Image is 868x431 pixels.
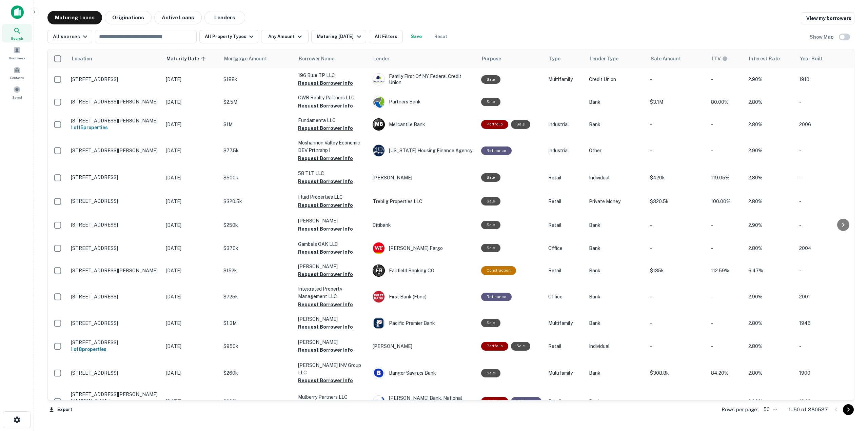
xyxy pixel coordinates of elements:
[373,144,474,157] div: [US_STATE] Housing Finance Agency
[799,98,867,106] p: -
[166,76,217,83] p: [DATE]
[650,76,704,83] p: -
[72,55,92,63] span: Location
[799,267,867,274] p: -
[799,293,867,300] p: 2001
[650,98,704,106] p: $3.1M
[71,222,159,228] p: [STREET_ADDRESS]
[590,55,618,63] span: Lender Type
[748,221,792,229] p: 2.90%
[478,49,545,68] th: Purpose
[481,293,512,301] div: This loan purpose was for refinancing
[298,263,366,270] p: [PERSON_NAME]
[298,346,353,354] button: Request Borrower Info
[373,265,474,277] div: Fairfield Banking CO
[298,225,353,233] button: Request Borrower Info
[589,174,643,181] p: Individual
[650,174,704,181] p: $420k
[481,319,500,327] div: Sale
[711,99,729,105] span: 80.00%
[71,346,159,353] h6: 1 of 8 properties
[223,244,291,252] p: $370k
[799,198,867,205] p: -
[650,319,704,327] p: -
[711,344,713,349] span: -
[373,395,474,407] div: [PERSON_NAME] Bank, National Association
[548,267,582,274] p: Retail
[748,198,792,205] p: 2.80%
[298,217,366,224] p: [PERSON_NAME]
[373,174,474,181] p: [PERSON_NAME]
[548,369,582,377] p: Multifamily
[589,319,643,327] p: Bank
[373,342,474,350] p: [PERSON_NAME]
[223,398,291,405] p: $200k
[481,146,512,155] div: This loan purpose was for refinancing
[223,369,291,377] p: $260k
[373,242,474,254] div: [PERSON_NAME] Fargo
[166,398,217,405] p: [DATE]
[298,177,353,185] button: Request Borrower Info
[154,11,202,24] button: Active Loans
[223,121,291,128] p: $1M
[548,319,582,327] p: Multifamily
[11,36,23,41] span: Search
[47,405,74,415] button: Export
[298,361,366,376] p: [PERSON_NAME] INV Group LLC
[810,33,835,41] h6: Show Map
[799,147,867,154] p: -
[223,342,291,350] p: $950k
[749,55,789,63] span: Interest Rate
[299,55,334,63] span: Borrower Name
[298,139,366,154] p: Moshannon Valley Economic DEV Prtnrshp I
[548,244,582,252] p: Office
[589,398,643,405] p: Bank
[650,198,704,205] p: $320.5k
[406,30,427,43] button: Save your search to get updates of matches that match your search criteria.
[801,12,854,24] a: View my borrowers
[481,120,508,129] div: This is a portfolio loan with 15 properties
[481,397,508,406] div: This is a portfolio loan with 15 properties
[799,369,867,377] p: 1900
[220,49,295,68] th: Mortgage Amount
[511,342,530,350] div: Sale
[373,198,474,205] p: Treblig Properties LLC
[373,367,474,379] div: Bangor Savings Bank
[711,370,729,376] span: 84.20%
[799,244,867,252] p: 2004
[711,268,729,273] span: 112.59%
[511,397,541,406] div: This loan purpose was for refinancing
[799,398,867,405] p: 1940
[298,270,353,278] button: Request Borrower Info
[11,5,24,19] img: capitalize-icon.png
[53,33,89,41] div: All sources
[711,199,731,204] span: 100.00%
[748,267,792,274] p: 6.47%
[298,300,353,309] button: Request Borrower Info
[2,63,32,82] div: Contacts
[589,198,643,205] p: Private Money
[650,221,704,229] p: -
[71,245,159,251] p: [STREET_ADDRESS]
[2,24,32,42] a: Search
[298,79,353,87] button: Request Borrower Info
[295,49,369,68] th: Borrower Name
[71,99,159,105] p: [STREET_ADDRESS][PERSON_NAME]
[373,73,474,85] div: Family First Of NY Federal Credit Union
[711,222,713,228] span: -
[748,121,792,128] p: 2.80%
[376,267,382,274] p: F B
[722,406,758,414] p: Rows per page:
[511,120,530,129] div: Sale
[166,174,217,181] p: [DATE]
[711,320,713,326] span: -
[166,55,208,63] span: Maturity Date
[298,193,366,201] p: Fluid Properties LLC
[589,244,643,252] p: Bank
[589,98,643,106] p: Bank
[834,377,868,409] div: Chat Widget
[589,293,643,300] p: Bank
[481,98,500,106] div: Sale
[298,323,353,331] button: Request Borrower Info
